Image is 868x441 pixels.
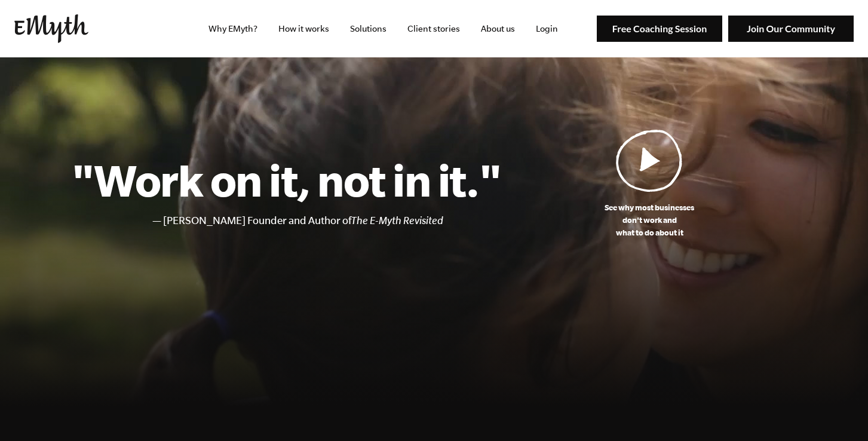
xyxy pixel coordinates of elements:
[502,129,798,239] a: See why most businessesdon't work andwhat to do about it
[728,16,854,42] img: Join Our Community
[14,14,88,43] img: EMyth
[163,212,502,229] li: [PERSON_NAME] Founder and Author of
[597,16,722,42] img: Free Coaching Session
[616,129,683,192] img: Play Video
[502,201,798,239] p: See why most businesses don't work and what to do about it
[71,154,502,206] h1: "Work on it, not in it."
[351,215,443,226] i: The E-Myth Revisited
